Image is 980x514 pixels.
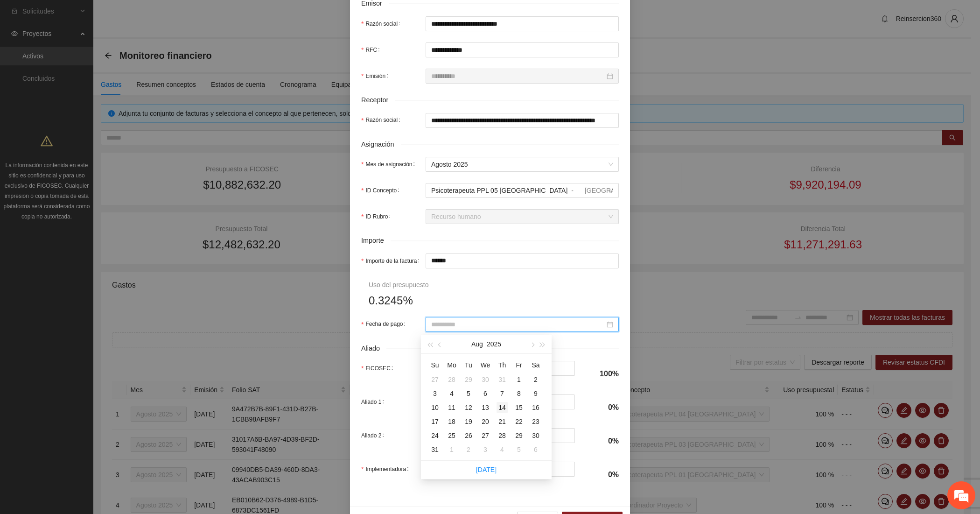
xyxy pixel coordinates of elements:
div: 7 [497,388,508,399]
span: Aliado [361,343,386,354]
div: 28 [497,430,508,441]
div: 15 [513,402,525,413]
span: Recurso humano [431,210,613,224]
button: Aug [471,335,483,353]
th: Mo [443,358,460,373]
div: 3 [429,388,441,399]
div: 2 [463,444,474,455]
div: 27 [429,374,441,385]
td: 2025-08-27 [477,429,494,443]
div: 31 [497,374,508,385]
div: 5 [513,444,525,455]
label: ID Rubro: [361,209,394,224]
label: Mes de asignación: [361,157,419,172]
div: 27 [480,430,491,441]
td: 2025-08-10 [427,401,443,415]
button: 2025 [487,335,501,353]
div: 17 [429,416,441,427]
td: 2025-08-28 [494,429,511,443]
div: 2 [530,374,541,385]
div: 20 [480,416,491,427]
td: 2025-08-23 [527,415,544,429]
input: Importe de la factura: [426,254,618,268]
input: RFC: [426,42,619,57]
div: 28 [446,374,457,385]
span: [GEOGRAPHIC_DATA] [585,187,653,194]
td: 2025-08-01 [511,373,527,387]
label: ID Concepto: [361,183,403,198]
div: 8 [513,388,525,399]
input: Razón social: [426,113,619,128]
div: 10 [429,402,441,413]
div: 6 [530,444,541,455]
span: Agosto 2025 [431,157,613,171]
td: 2025-08-16 [527,401,544,415]
div: 9 [530,388,541,399]
label: FICOSEC: [361,361,397,376]
label: Razón social: [361,16,404,31]
td: 2025-09-01 [443,443,460,457]
td: 2025-07-29 [460,373,477,387]
label: RFC: [361,42,383,57]
td: 2025-07-30 [477,373,494,387]
div: 30 [530,430,541,441]
td: 2025-08-14 [494,401,511,415]
td: 2025-07-28 [443,373,460,387]
div: Uso del presupuesto [369,280,428,290]
label: Importe de la factura: [361,253,423,268]
label: Razón social: [361,113,404,128]
th: Th [494,358,511,373]
div: 24 [429,430,441,441]
td: 2025-09-05 [511,443,527,457]
td: 2025-08-07 [494,387,511,401]
td: 2025-08-26 [460,429,477,443]
td: 2025-08-04 [443,387,460,401]
span: 0.3245% [369,292,413,310]
td: 2025-09-03 [477,443,494,457]
td: 2025-08-19 [460,415,477,429]
td: 2025-08-08 [511,387,527,401]
div: 4 [446,388,457,399]
th: We [477,358,494,373]
label: Aliado 1: [361,394,388,409]
label: Emisión: [361,69,392,84]
div: 31 [429,444,441,455]
div: 30 [480,374,491,385]
div: 13 [480,402,491,413]
div: 6 [480,388,491,399]
div: 23 [530,416,541,427]
div: 29 [513,430,525,441]
td: 2025-08-11 [443,401,460,415]
td: 2025-08-17 [427,415,443,429]
span: Importe [361,235,391,246]
td: 2025-08-31 [427,443,443,457]
td: 2025-08-22 [511,415,527,429]
div: 22 [513,416,525,427]
input: Razón social: [426,16,619,31]
span: Psicoterapeuta PPL 05 [GEOGRAPHIC_DATA] [431,187,567,194]
div: 29 [463,374,474,385]
label: Aliado 2: [361,428,388,443]
div: 3 [480,444,491,455]
h4: 0% [586,436,619,446]
input: Emisión: [431,71,605,81]
h4: 0% [586,470,619,480]
div: 21 [497,416,508,427]
td: 2025-08-06 [477,387,494,401]
td: 2025-08-30 [527,429,544,443]
td: 2025-08-29 [511,429,527,443]
td: 2025-08-15 [511,401,527,415]
td: 2025-08-20 [477,415,494,429]
div: 5 [463,388,474,399]
td: 2025-08-09 [527,387,544,401]
td: 2025-07-27 [427,373,443,387]
td: 2025-08-21 [494,415,511,429]
div: 12 [463,402,474,413]
h4: 100% [586,369,619,379]
span: Receptor [361,95,395,106]
div: 1 [446,444,457,455]
div: 16 [530,402,541,413]
td: 2025-08-05 [460,387,477,401]
div: 25 [446,430,457,441]
h4: 0% [586,402,619,413]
